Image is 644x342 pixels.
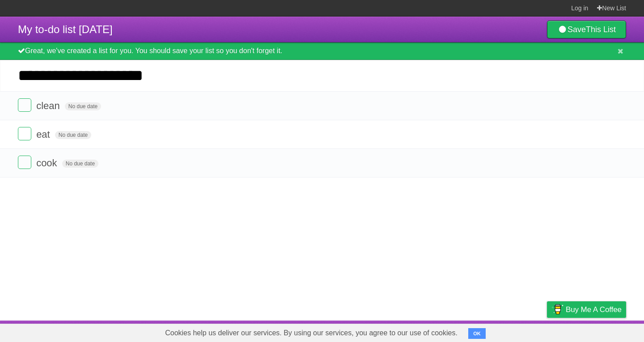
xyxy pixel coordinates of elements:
[65,102,101,110] span: No due date
[586,25,616,34] b: This List
[468,328,486,339] button: OK
[18,156,31,169] label: Done
[428,323,447,340] a: About
[547,301,626,318] a: Buy me a coffee
[62,160,98,168] span: No due date
[55,131,91,139] span: No due date
[36,157,59,169] span: cook
[18,98,31,112] label: Done
[18,127,31,140] label: Done
[18,23,113,35] span: My to-do list [DATE]
[570,323,626,340] a: Suggest a feature
[566,302,622,317] span: Buy me a coffee
[156,324,466,342] span: Cookies help us deliver our services. By using our services, you agree to our use of cookies.
[458,323,494,340] a: Developers
[505,323,525,340] a: Terms
[535,323,559,340] a: Privacy
[551,302,563,317] img: Buy me a coffee
[36,129,52,140] span: eat
[36,100,62,111] span: clean
[547,21,626,38] a: SaveThis List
